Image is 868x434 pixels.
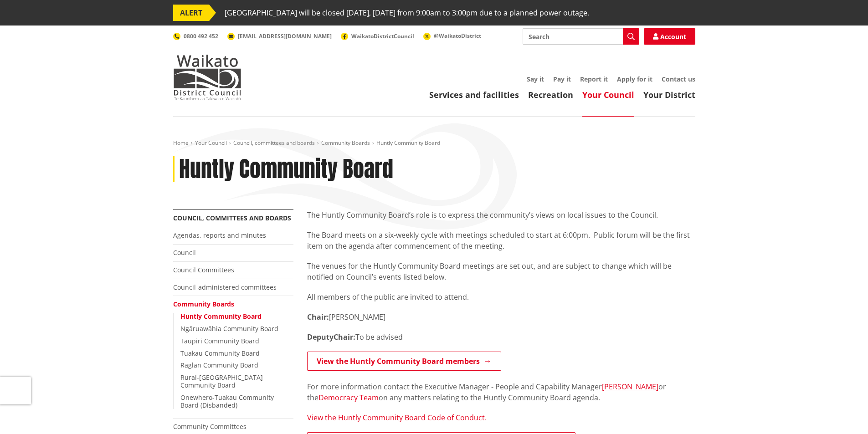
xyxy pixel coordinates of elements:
[195,139,227,147] a: Your Council
[351,32,414,40] span: WaikatoDistrictCouncil
[180,361,258,369] a: Raglan Community Board
[173,214,291,222] a: Council, committees and boards
[180,312,262,321] a: Huntly Community Board
[602,382,658,392] a: [PERSON_NAME]
[180,324,278,333] a: Ngāruawāhia Community Board
[173,32,218,40] a: 0800 492 452
[173,231,266,240] a: Agendas, reports and minutes
[307,260,695,282] p: The venues for the Huntly Community Board meetings are set out, and are subject to change which w...
[617,75,652,83] a: Apply for it
[644,28,695,45] a: Account
[180,373,263,389] a: Rural-[GEOGRAPHIC_DATA] Community Board
[434,32,481,40] span: @WaikatoDistrict
[580,75,608,83] a: Report it
[582,89,634,100] a: Your Council
[184,32,218,40] span: 0800 492 452
[173,283,277,291] a: Council-administered committees
[528,89,573,100] a: Recreation
[173,5,209,21] span: ALERT
[318,393,379,403] a: Democracy Team
[173,139,695,147] nav: breadcrumb
[173,266,234,274] a: Council Committees
[643,89,695,100] a: Your District
[179,156,393,183] h1: Huntly Community Board
[227,32,332,40] a: [EMAIL_ADDRESS][DOMAIN_NAME]
[527,75,544,83] a: Say it
[173,248,196,257] a: Council
[233,139,315,147] a: Council, committees and boards
[662,75,695,83] a: Contact us
[307,413,487,423] a: View the Huntly Community Board Code of Conduct.
[341,32,414,40] a: WaikatoDistrictCouncil
[553,75,571,83] a: Pay it
[180,349,260,357] a: Tuakau Community Board
[307,332,334,342] strong: Deputy
[429,89,519,100] a: Services and facilities
[376,139,440,147] span: Huntly Community Board
[307,209,695,220] p: The Huntly Community Board’s role is to express the community’s views on local issues to the Coun...
[523,28,639,45] input: Search input
[173,55,241,100] img: Waikato District Council - Te Kaunihera aa Takiwaa o Waikato
[307,312,329,322] strong: Chair:
[423,32,481,40] a: @WaikatoDistrict
[180,393,274,409] a: Onewhero-Tuakau Community Board (Disbanded)
[173,139,189,147] a: Home
[173,300,234,308] a: Community Boards
[307,311,695,322] p: [PERSON_NAME]
[307,381,695,403] p: For more information contact the Executive Manager - People and Capability Manager or the on any ...
[225,5,589,21] span: [GEOGRAPHIC_DATA] will be closed [DATE], [DATE] from 9:00am to 3:00pm due to a planned power outage.
[173,422,247,431] a: Community Committees
[334,332,355,342] strong: Chair:
[238,32,332,40] span: [EMAIL_ADDRESS][DOMAIN_NAME]
[307,352,501,371] a: View the Huntly Community Board members
[321,139,370,147] a: Community Boards
[307,291,695,302] p: All members of the public are invited to attend.
[307,332,695,342] p: To be advised
[180,337,259,345] a: Taupiri Community Board
[307,230,695,251] p: The Board meets on a six-weekly cycle with meetings scheduled to start at 6:00pm. Public forum wi...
